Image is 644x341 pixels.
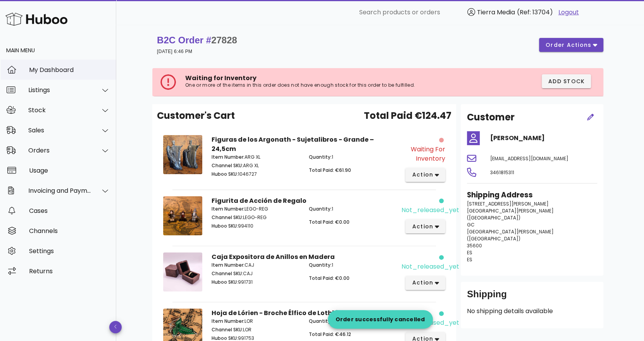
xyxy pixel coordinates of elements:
[212,196,307,205] strong: Figurita de Acción de Regalo
[467,242,482,249] span: 35600
[163,196,202,235] img: Product Image
[467,249,472,256] span: ES
[28,147,91,154] div: Orders
[467,190,597,200] h3: Shipping Address
[212,270,243,277] span: Channel SKU:
[29,267,110,275] div: Returns
[28,106,91,114] div: Stock
[309,262,397,269] p: 1
[467,256,472,263] span: ES
[212,154,245,160] span: Item Number:
[29,167,110,174] div: Usage
[212,135,374,153] strong: Figuras de los Argonath - Sujetalibros - Grande – 24,5cm
[309,206,397,212] p: 1
[309,318,332,324] span: Quantity:
[412,171,433,179] span: action
[212,279,300,286] p: 991731
[212,252,335,261] strong: Caja Expositora de Anillos en Madera
[185,82,459,88] p: One or more of the items in this order does not have enough stock for this order to be fulfilled.
[185,74,257,82] span: Waiting for Inventory
[212,262,245,268] span: Item Number:
[163,252,202,291] img: Product Image
[412,279,433,287] span: action
[309,219,350,225] span: Total Paid: €0.00
[328,315,433,323] div: Order successfully cancelled
[467,288,597,307] div: Shipping
[542,74,591,88] button: Add Stock
[29,247,110,255] div: Settings
[157,49,192,54] small: [DATE] 6:46 PM
[157,109,235,123] span: Customer's Cart
[212,206,300,212] p: LEGO-REG
[490,155,568,162] span: [EMAIL_ADDRESS][DOMAIN_NAME]
[28,127,91,134] div: Sales
[212,171,300,178] p: 1046727
[490,169,514,176] span: 3461815311
[29,227,110,235] div: Channels
[309,275,350,281] span: Total Paid: €0.00
[28,86,91,94] div: Listings
[309,154,332,160] span: Quantity:
[28,187,91,194] div: Invoicing and Payments
[467,221,475,228] span: GC
[548,77,585,86] span: Add Stock
[401,206,459,215] div: not_released_yet
[467,200,549,207] span: [STREET_ADDRESS][PERSON_NAME]
[364,109,451,123] span: Total Paid €124.47
[405,168,445,182] button: action
[467,307,597,316] p: No shipping details available
[157,35,237,45] strong: B2C Order #
[558,8,579,17] a: Logout
[309,206,332,212] span: Quantity:
[412,223,433,231] span: action
[212,262,300,269] p: CAJ
[212,326,243,333] span: Channel SKU:
[401,262,459,271] div: not_released_yet
[212,223,238,229] span: Huboo SKU:
[467,228,554,242] span: [GEOGRAPHIC_DATA][PERSON_NAME] ([GEOGRAPHIC_DATA])
[211,35,237,45] span: 27828
[29,66,110,74] div: My Dashboard
[490,134,597,143] h4: [PERSON_NAME]
[212,171,238,177] span: Huboo SKU:
[467,207,554,221] span: [GEOGRAPHIC_DATA][PERSON_NAME] ([GEOGRAPHIC_DATA])
[517,8,553,17] span: (Ref: 13704)
[212,206,245,212] span: Item Number:
[212,214,243,221] span: Channel SKU:
[309,318,397,325] p: 2
[539,38,603,52] button: order actions
[405,219,445,233] button: action
[5,11,67,27] img: Huboo Logo
[212,214,300,221] p: LEGO-REG
[405,276,445,290] button: action
[309,154,397,161] p: 1
[212,162,300,169] p: ARG XL
[212,162,243,169] span: Channel SKU:
[309,167,351,173] span: Total Paid: €61.90
[309,331,351,338] span: Total Paid: €46.12
[467,110,515,124] h2: Customer
[545,41,592,49] span: order actions
[212,154,300,161] p: ARG XL
[212,279,238,285] span: Huboo SKU:
[309,262,332,268] span: Quantity:
[29,207,110,214] div: Cases
[212,270,300,277] p: CAJ
[401,145,445,163] div: Waiting for Inventory
[212,318,300,325] p: LOR
[212,308,351,317] strong: Hoja de Lórien - Broche Élfico de Lothlórien
[477,8,515,17] span: Tierra Media
[212,326,300,333] p: LOR
[163,135,202,174] img: Product Image
[212,223,300,230] p: 994110
[212,318,245,324] span: Item Number:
